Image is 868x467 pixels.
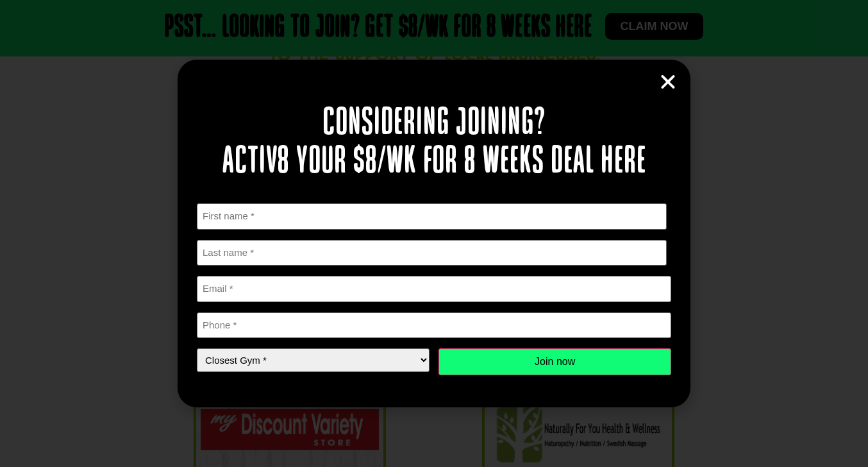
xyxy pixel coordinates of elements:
input: Phone * [197,312,671,339]
h2: Considering joining? Activ8 your $8/wk for 8 weeks deal here [197,105,671,182]
input: Join now [438,348,671,375]
input: First name * [197,203,667,230]
a: Close [658,72,678,92]
input: Email * [197,276,671,302]
input: Last name * [197,240,667,266]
